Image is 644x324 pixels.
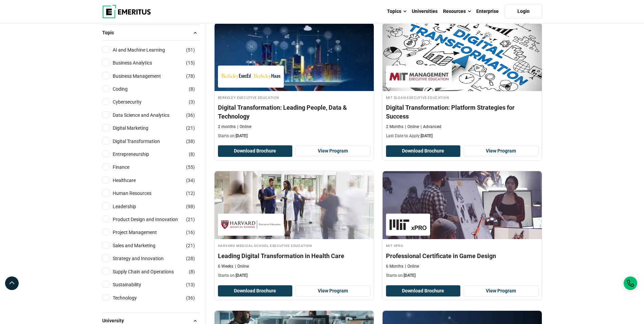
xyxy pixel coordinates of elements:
[188,139,193,144] span: 38
[186,163,195,171] span: ( )
[218,103,370,120] h4: Digital Transformation: Leading People, Data & Technology
[186,72,195,80] span: ( )
[236,133,247,138] span: [DATE]
[186,59,195,67] span: ( )
[113,281,155,288] a: Sustainability
[186,46,195,54] span: ( )
[113,294,150,302] a: Technology
[102,28,200,38] button: Topic
[188,178,193,183] span: 34
[113,59,166,67] a: Business Analytics
[188,230,193,235] span: 16
[386,273,538,278] p: Starts on:
[113,242,169,249] a: Sales and Marketing
[188,204,193,209] span: 98
[386,264,403,269] p: 6 Months
[386,145,461,157] button: Download Brochure
[188,125,193,131] span: 21
[113,124,162,132] a: Digital Marketing
[405,124,419,130] p: Online
[113,255,177,262] a: Strategy and Innovation
[464,285,538,297] a: View Program
[113,177,149,184] a: Healthcare
[386,103,538,120] h4: Digital Transformation: Platform Strategies for Success
[188,191,193,196] span: 12
[215,171,374,239] img: Leading Digital Transformation in Health Care | Online Digital Transformation Course
[188,217,193,222] span: 21
[186,111,195,119] span: ( )
[113,98,155,106] a: Cybersecurity
[389,217,427,232] img: MIT xPRO
[188,295,193,301] span: 36
[190,99,193,105] span: 3
[188,73,193,79] span: 78
[218,94,370,100] h4: Berkeley Executive Education
[186,124,195,132] span: ( )
[113,85,141,93] a: Coding
[186,177,195,184] span: ( )
[221,69,280,84] img: Berkeley Executive Education
[186,216,195,223] span: ( )
[113,203,150,210] a: Leadership
[186,255,195,262] span: ( )
[218,264,233,269] p: 6 Weeks
[186,242,195,249] span: ( )
[189,98,195,106] span: ( )
[188,243,193,248] span: 21
[386,285,461,297] button: Download Brochure
[186,229,195,236] span: ( )
[113,138,173,145] a: Digital Transformation
[188,282,193,287] span: 13
[113,268,187,275] a: Supply Chain and Operations
[113,111,183,119] a: Data Science and Analytics
[188,112,193,118] span: 36
[405,264,419,269] p: Online
[386,94,538,100] h4: MIT Sloan Executive Education
[386,124,403,130] p: 2 Months
[188,164,193,170] span: 55
[218,252,370,260] h4: Leading Digital Transformation in Health Care
[383,171,542,239] img: Professional Certificate in Game Design | Online Technology Course
[186,190,195,197] span: ( )
[113,150,163,158] a: Entrepreneurship
[113,163,143,171] a: Finance
[188,60,193,66] span: 15
[188,47,193,53] span: 51
[190,151,193,157] span: 8
[383,23,542,91] img: Digital Transformation: Platform Strategies for Success | Online Digital Transformation Course
[189,85,195,93] span: ( )
[237,124,251,130] p: Online
[505,4,542,19] a: Login
[218,285,293,297] button: Download Brochure
[113,190,165,197] a: Human Resources
[386,252,538,260] h4: Professional Certificate in Game Design
[421,133,433,138] span: [DATE]
[389,69,448,84] img: MIT Sloan Executive Education
[186,294,195,302] span: ( )
[236,273,247,278] span: [DATE]
[113,216,191,223] a: Product Design and Innovation
[218,242,370,248] h4: Harvard Medical School Executive Education
[113,46,179,54] a: AI and Machine Learning
[102,29,119,36] span: Topic
[464,145,538,157] a: View Program
[386,133,538,139] p: Last Date to Apply:
[186,203,195,210] span: ( )
[218,145,293,157] button: Download Brochure
[189,150,195,158] span: ( )
[113,229,170,236] a: Project Management
[296,285,370,297] a: View Program
[218,124,236,130] p: 2 months
[188,256,193,261] span: 28
[383,23,542,142] a: Digital Transformation Course by MIT Sloan Executive Education - August 28, 2025 MIT Sloan Execut...
[383,171,542,282] a: Technology Course by MIT xPRO - August 28, 2025 MIT xPRO MIT xPRO Professional Certificate in Gam...
[421,124,441,130] p: Advanced
[218,273,370,278] p: Starts on:
[113,72,174,80] a: Business Management
[235,264,249,269] p: Online
[186,281,195,288] span: ( )
[386,242,538,248] h4: MIT xPRO
[218,133,370,139] p: Starts on:
[296,145,370,157] a: View Program
[221,217,280,232] img: Harvard Medical School Executive Education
